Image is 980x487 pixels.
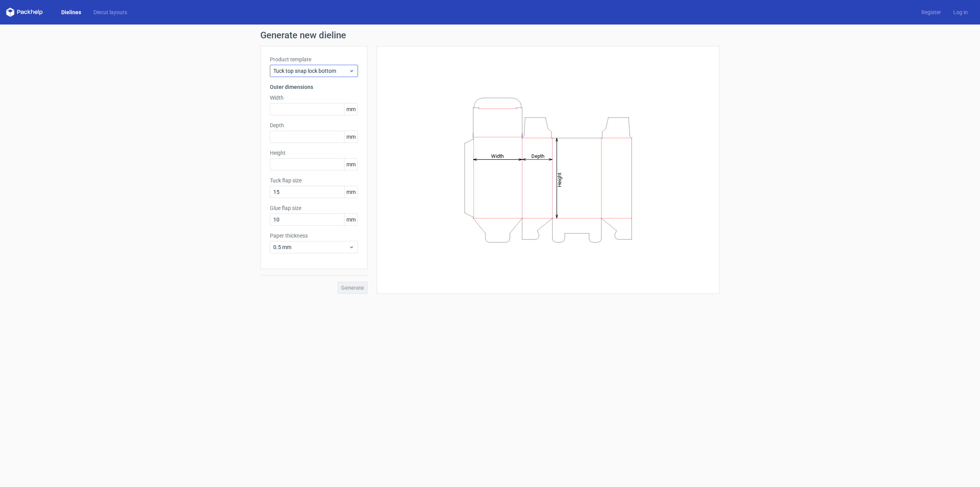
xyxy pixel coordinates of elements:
[270,121,358,129] label: Depth
[270,232,358,239] label: Paper thickness
[344,214,358,225] span: mm
[273,243,349,251] span: 0.5 mm
[270,94,358,102] label: Width
[915,8,947,16] a: Register
[947,8,974,16] a: Log in
[557,172,562,187] tspan: Height
[344,186,358,198] span: mm
[273,67,349,75] span: Tuck top snap lock bottom
[344,103,358,115] span: mm
[531,153,544,159] tspan: Depth
[87,8,133,16] a: Diecut layouts
[270,149,358,157] label: Height
[270,204,358,212] label: Glue flap size
[260,31,720,40] h1: Generate new dieline
[344,159,358,170] span: mm
[270,56,358,63] label: Product template
[270,177,358,184] label: Tuck flap size
[491,153,504,159] tspan: Width
[344,131,358,143] span: mm
[55,8,87,16] a: Dielines
[270,83,358,91] h3: Outer dimensions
